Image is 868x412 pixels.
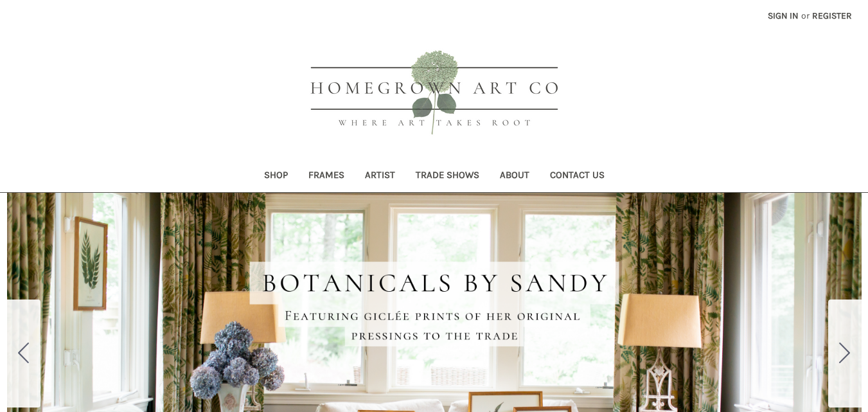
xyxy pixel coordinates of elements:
[298,161,355,192] a: Frames
[254,161,298,192] a: Shop
[290,36,579,152] img: HOMEGROWN ART CO
[540,161,615,192] a: Contact Us
[800,9,811,22] span: or
[7,300,40,408] button: Go to slide 5
[490,161,540,192] a: About
[355,161,405,192] a: Artist
[828,300,862,408] button: Go to slide 2
[405,161,490,192] a: Trade Shows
